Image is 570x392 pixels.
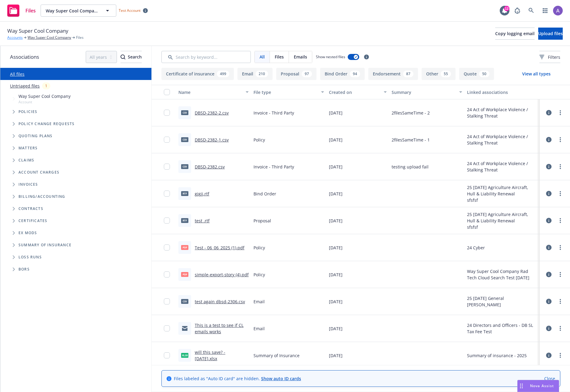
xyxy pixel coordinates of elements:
span: Claims [18,158,34,162]
div: 25 [DATE] General [PERSON_NAME] [467,295,537,308]
div: 1 [42,82,50,89]
button: Bind Order [320,68,365,80]
span: Way Super Cool Company [7,27,68,35]
a: Search [525,5,537,17]
a: Switch app [539,5,551,17]
div: 24 Cyber [467,244,485,251]
a: more [557,217,564,224]
div: sfsfsf [467,197,537,203]
span: pdf [181,245,188,250]
span: Email [254,298,265,305]
button: Nova Assist [517,380,559,392]
span: Files [275,54,284,60]
span: Show nested files [316,54,345,59]
input: Select all [164,89,170,95]
span: All [260,54,265,60]
input: Toggle Row Selected [164,271,170,277]
div: 24 Act of Workplace Violence / Stalking Threat [467,160,537,173]
svg: Search [121,55,125,59]
input: Toggle Row Selected [164,218,170,224]
span: Policy [254,137,265,143]
span: [DATE] [329,325,343,332]
span: Certificates [18,219,47,223]
input: Toggle Row Selected [164,325,170,331]
button: SearchSearch [121,51,142,63]
a: test again dbsd-2306.csv [195,299,245,304]
button: Quote [459,68,494,80]
div: sfsfsf [467,224,537,230]
span: Summary of insurance [18,243,71,247]
span: Test Account [116,7,150,14]
span: csv [181,110,188,115]
button: File type [251,85,326,99]
a: All files [10,71,25,77]
div: 499 [217,71,229,77]
span: [DATE] [329,298,343,305]
button: Upload files [538,28,563,40]
a: This is a test to see if CL emails works [195,322,244,334]
span: csv [181,299,188,304]
button: View all types [512,68,560,80]
button: Created on [326,85,389,99]
input: Toggle Row Selected [164,191,170,197]
span: Proposal [254,218,271,224]
button: Filters [539,51,560,63]
div: 12 [504,6,509,11]
span: [DATE] [329,164,343,170]
span: Policy [254,271,265,278]
a: will this save? - [DATE].xlsx [195,349,225,361]
span: Email [254,325,265,332]
a: more [557,244,564,251]
span: Emails [294,54,307,60]
button: Endorsement [368,68,418,80]
div: 97 [302,71,312,77]
span: Files [76,35,84,40]
a: more [557,352,564,359]
a: DBSD-2382-1.csv [195,137,229,143]
span: Way Super Cool Company [18,93,71,99]
div: 94 [350,71,360,77]
button: Email [237,68,273,80]
div: 50 [479,71,489,77]
input: Search by keyword... [161,51,251,63]
span: Invoice - Third Party [254,164,294,170]
span: Quoting plans [18,134,53,138]
a: Way Super Cool Company [28,35,71,40]
div: Summary of insurance - 2025 [467,352,527,359]
a: Close [544,375,555,382]
a: more [557,190,564,197]
span: Contracts [18,207,43,211]
div: File type [254,89,317,95]
span: rtf [181,191,188,196]
input: Toggle Row Selected [164,137,170,143]
span: Bind Order [254,191,276,197]
button: Way Super Cool Company [41,5,116,17]
span: Way Super Cool Company [46,8,98,14]
div: 24 Act of Workplace Violence / Stalking Threat [467,106,537,119]
button: Other [422,68,456,80]
span: Nova Assist [530,383,554,388]
span: Loss Runs [18,255,42,259]
span: Invoice - Third Party [254,110,294,116]
span: Files labeled as "Auto ID card" are hidden. [174,375,301,382]
input: Toggle Row Selected [164,244,170,251]
span: xlsx [181,353,188,357]
a: DBSD-2382.csv [195,164,225,170]
a: DBSD-2382-2.csv [195,110,229,116]
button: Copy logging email [495,28,535,40]
span: [DATE] [329,191,343,197]
span: Copy logging email [495,31,535,36]
span: Policy change requests [18,122,75,126]
div: Created on [329,89,380,95]
span: Ex Mods [18,231,37,235]
a: more [557,298,564,305]
span: [DATE] [329,352,343,359]
button: Summary [389,85,464,99]
span: Policy [254,244,265,251]
input: Toggle Row Selected [164,298,170,304]
div: Summary [392,89,455,95]
span: Invoices [18,183,38,186]
a: more [557,271,564,278]
span: BORs [18,267,30,271]
span: Matters [18,146,38,150]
